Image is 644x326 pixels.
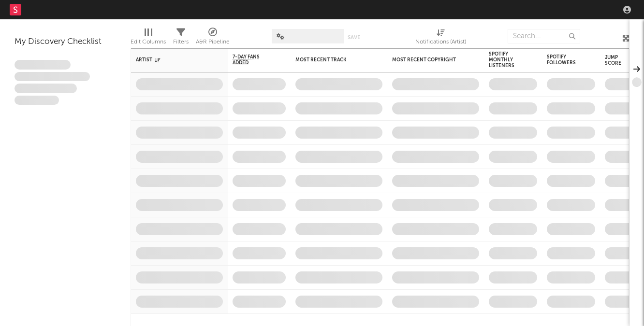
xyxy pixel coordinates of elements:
[547,54,581,66] div: Spotify Followers
[508,29,580,43] input: Search...
[196,36,230,48] div: A&R Pipeline
[15,72,90,82] span: Integer aliquet in purus et
[392,57,465,63] div: Most Recent Copyright
[348,35,360,40] button: Save
[233,54,271,66] span: 7-Day Fans Added
[415,24,466,52] div: Notifications (Artist)
[196,24,230,52] div: A&R Pipeline
[415,36,466,48] div: Notifications (Artist)
[136,57,208,63] div: Artist
[15,96,59,105] span: Aliquam viverra
[15,84,77,93] span: Praesent ac interdum
[173,24,189,52] div: Filters
[15,60,71,70] span: Lorem ipsum dolor
[295,57,368,63] div: Most Recent Track
[489,51,523,69] div: Spotify Monthly Listeners
[15,36,116,48] div: My Discovery Checklist
[131,36,166,48] div: Edit Columns
[173,36,189,48] div: Filters
[605,55,629,66] div: Jump Score
[131,24,166,52] div: Edit Columns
